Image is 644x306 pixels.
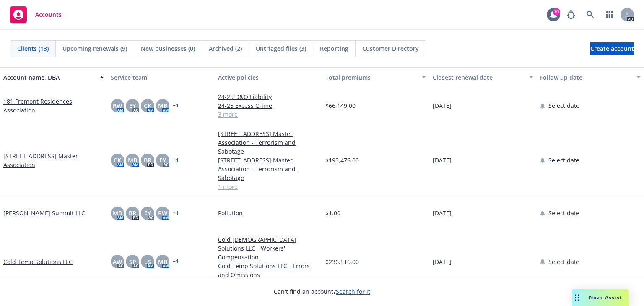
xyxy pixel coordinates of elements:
span: [DATE] [433,257,452,266]
span: MB [158,257,167,266]
a: 181 Fremont Residences Association [3,97,104,115]
a: + 1 [173,259,179,264]
span: Untriaged files (3) [256,44,306,53]
a: Report a Bug [563,6,579,23]
a: Switch app [601,6,618,23]
button: Follow up date [537,67,644,87]
span: Can't find an account? [274,287,370,296]
a: + 1 [173,211,179,216]
span: Select date [548,257,579,266]
a: 24-25 D&O Liability [218,92,319,101]
a: [STREET_ADDRESS] Master Association - Terrorism and Sabotage [218,156,319,182]
span: EY [129,101,136,110]
span: EY [159,156,166,165]
div: 70 [553,8,560,16]
a: [STREET_ADDRESS] Master Association - Terrorism and Sabotage [218,129,319,156]
a: Search for it [336,288,370,296]
span: Select date [548,101,579,110]
span: Select date [548,156,579,165]
span: CK [114,156,121,165]
span: $66,149.00 [325,101,356,110]
span: Customer Directory [362,44,419,53]
span: [DATE] [433,101,452,110]
button: Active policies [215,67,322,87]
button: Nova Assist [572,289,629,306]
span: $236,516.00 [325,257,359,266]
span: [DATE] [433,209,452,217]
button: Service team [107,67,215,87]
span: Reporting [320,44,348,53]
span: MB [113,209,122,217]
a: Search [582,6,599,23]
a: [STREET_ADDRESS] Master Association [3,152,104,169]
a: [PERSON_NAME] Summit LLC [3,209,85,217]
span: Upcoming renewals (9) [62,44,127,53]
a: 24-25 Excess Crime [218,101,319,110]
a: Create account [590,42,634,55]
a: Cold Temp Solutions LLC - Errors and Omissions [218,262,319,279]
span: BR [129,209,136,217]
span: $193,476.00 [325,156,359,165]
span: Accounts [35,11,62,18]
a: Cold [DEMOGRAPHIC_DATA] Solutions LLC - Workers' Compensation [218,235,319,262]
span: EY [144,209,151,217]
span: RW [113,101,122,110]
a: 3 more [218,110,319,119]
span: $1.00 [325,209,340,217]
span: [DATE] [433,156,452,165]
a: Accounts [7,3,65,26]
button: Total premiums [322,67,429,87]
a: Pollution [218,209,319,217]
div: Account name, DBA [3,73,95,82]
span: SP [129,257,136,266]
div: Active policies [218,73,319,82]
span: AW [113,257,122,266]
div: Service team [111,73,211,82]
a: + 1 [173,103,179,108]
span: Nova Assist [589,294,622,301]
a: Cold Temp Solutions LLC [3,257,73,266]
button: Closest renewal date [429,67,537,87]
span: MB [128,156,137,165]
span: MB [158,101,167,110]
div: Closest renewal date [433,73,524,82]
span: New businesses (0) [141,44,195,53]
span: LS [144,257,151,266]
div: Total premiums [325,73,417,82]
a: 1 more [218,182,319,191]
span: Create account [590,41,634,57]
span: BR [144,156,151,165]
div: Drag to move [572,289,582,306]
a: + 1 [173,158,179,163]
span: Clients (13) [17,44,49,53]
span: Select date [548,209,579,217]
span: Archived (2) [209,44,242,53]
span: RW [158,209,167,217]
span: CK [144,101,151,110]
div: Follow up date [540,73,631,82]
